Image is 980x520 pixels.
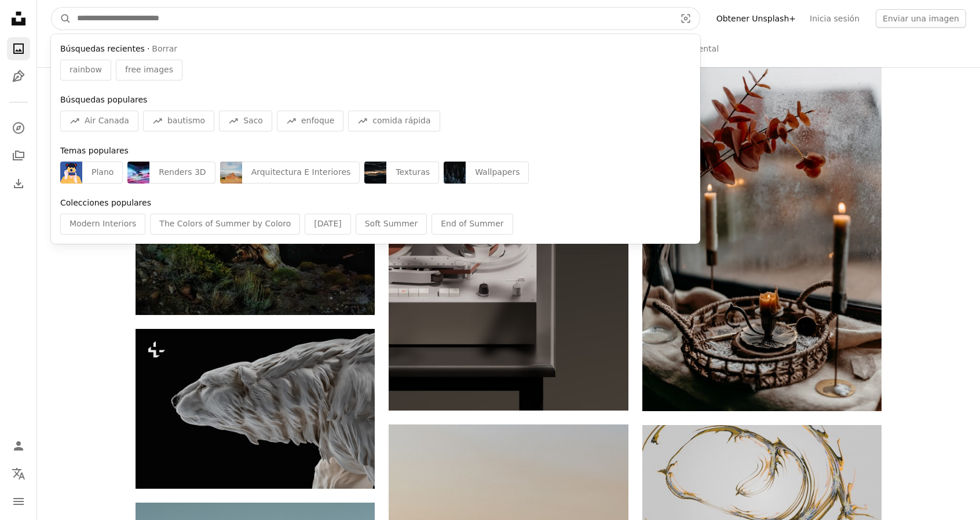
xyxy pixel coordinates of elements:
[127,162,149,184] img: premium_photo-1754984826162-5de96e38a4e4
[7,490,30,513] button: Menú
[149,162,215,184] div: Renders 3D
[672,8,700,30] button: Búsqueda visual
[60,146,129,155] span: Temas populares
[710,9,803,28] a: Obtener Unsplash+
[51,7,700,30] form: Encuentra imágenes en todo el sitio
[642,226,882,237] a: Velas y eucaliptos se ramifican junto a una ventana lluviosa.
[372,115,430,127] span: comida rápida
[432,214,513,235] div: End of Summer
[803,9,866,28] a: Inicia sesión
[82,162,123,184] div: Plano
[242,162,360,184] div: Arquitectura E Interiores
[7,37,30,60] a: Fotos
[60,214,145,235] div: Modern Interiors
[60,95,147,104] span: Búsquedas populares
[7,462,30,485] button: Idioma
[389,256,628,266] a: Grabadora de cinta vintage de carrete a carrete con tapa transparente
[389,112,628,411] img: Grabadora de cinta vintage de carrete a carrete con tapa transparente
[60,162,82,184] img: premium_vector-1749740990668-cd06e98471ca
[60,43,691,55] div: ·
[7,144,30,167] a: Colecciones
[356,214,427,235] div: Soft Summer
[7,65,30,88] a: Ilustraciones
[444,162,466,184] img: premium_photo-1675873580289-213b32be1f1a
[466,162,529,184] div: Wallpapers
[136,404,375,414] a: Un primer plano de una estatua de un perro sobre un fondo negro
[167,115,205,127] span: bautismo
[85,115,129,127] span: Air Canada
[386,162,439,184] div: Texturas
[52,8,71,30] button: Buscar en Unsplash
[642,487,882,497] a: Trazos abstractos de pintura dorada y blanca arremolinados
[136,329,375,488] img: Un primer plano de una estatua de un perro sobre un fondo negro
[60,198,151,207] span: Colecciones populares
[7,434,30,457] a: Iniciar sesión / Registrarse
[125,64,173,76] span: free images
[7,172,30,195] a: Historial de descargas
[876,9,966,28] button: Enviar una imagen
[301,115,334,127] span: enfoque
[305,214,350,235] div: [DATE]
[364,162,386,184] img: photo-1756232684964-09e6bee67c30
[152,43,177,55] button: Borrar
[7,7,30,32] a: Inicio — Unsplash
[70,64,102,76] span: rainbow
[642,52,882,411] img: Velas y eucaliptos se ramifican junto a una ventana lluviosa.
[243,115,263,127] span: Saco
[150,214,300,235] div: The Colors of Summer by Coloro
[60,43,145,55] span: Búsquedas recientes
[220,162,242,184] img: premium_photo-1755882951561-7164bd8427a2
[7,116,30,140] a: Explorar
